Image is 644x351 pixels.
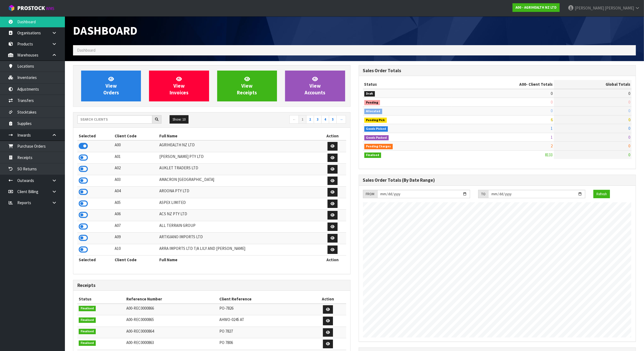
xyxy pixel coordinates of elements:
[364,100,380,105] span: Pending
[113,256,158,264] th: Client Code
[364,91,375,97] span: Draft
[113,198,158,210] td: A05
[79,306,96,311] span: Finalised
[158,132,319,140] th: Full Name
[628,135,630,140] span: 0
[158,152,319,164] td: [PERSON_NAME] PTY LTD
[113,187,158,198] td: A04
[551,117,553,122] span: 6
[364,153,381,158] span: Finalised
[519,82,526,87] span: A00
[363,190,377,198] div: FROM
[125,295,218,303] th: Reference Number
[319,256,346,264] th: Action
[551,126,553,131] span: 1
[79,329,96,334] span: Finalised
[217,71,277,101] a: ViewReceipts
[126,306,154,311] span: A00-REC0000866
[628,91,630,96] span: 0
[77,295,125,303] th: Status
[126,340,154,345] span: A00-REC0000863
[113,233,158,244] td: A09
[158,187,319,198] td: AROONA PTY LTD
[219,317,244,322] span: AHWO-0245 AT
[593,190,610,198] button: Refresh
[363,178,632,183] h3: Sales Order Totals (By Date Range)
[551,135,553,140] span: 1
[216,115,346,125] nav: Page navigation
[363,68,632,73] h3: Sales Order Totals
[103,76,119,96] span: View Orders
[77,115,152,124] input: Search clients
[554,80,632,89] th: Global Totals
[336,115,346,124] a: →
[77,256,113,264] th: Selected
[452,80,554,89] th: - Client Totals
[113,132,158,140] th: Client Code
[285,71,345,101] a: ViewAccounts
[545,152,553,157] span: 8133
[126,329,154,334] span: A00-REC0000864
[158,256,319,264] th: Full Name
[628,117,630,122] span: 0
[113,244,158,256] td: A10
[158,244,319,256] td: ARRA IMPORTS LTD T/A LILY AND [PERSON_NAME]
[81,71,141,101] a: ViewOrders
[219,329,233,334] span: PO 7827
[158,164,319,175] td: AUKLET TRADERS LTD
[628,126,630,131] span: 0
[73,23,137,38] span: Dashboard
[605,5,634,11] span: [PERSON_NAME]
[113,175,158,187] td: A03
[46,6,54,11] small: WMS
[126,317,154,322] span: A00-REC0000865
[113,210,158,221] td: A06
[329,115,337,124] a: 5
[551,100,553,105] span: 0
[79,317,96,323] span: Finalised
[158,210,319,221] td: ACS NZ PTY LTD
[219,340,233,345] span: PO 7806
[77,283,346,288] h3: Receipts
[17,5,45,12] span: ProStock
[289,115,299,124] a: ←
[628,108,630,113] span: 0
[149,71,209,101] a: ViewInvoices
[513,3,560,12] a: A00 - AGRIHEALTH NZ LTD
[113,140,158,152] td: A00
[158,221,319,233] td: ALL TERRAIN GROUP
[314,115,322,124] a: 3
[321,115,329,124] a: 4
[364,135,389,141] span: Goods Packed
[628,100,630,105] span: 0
[628,143,630,148] span: 0
[79,340,96,346] span: Finalised
[8,5,15,11] img: cube-alt.png
[158,233,319,244] td: ARTIGIANO IMPORTS LTD
[219,306,233,311] span: PO-7826
[170,115,189,124] button: Show: 10
[113,164,158,175] td: A02
[551,91,553,96] span: 0
[364,126,388,132] span: Goods Picked
[77,132,113,140] th: Selected
[551,143,553,148] span: 2
[364,118,387,123] span: Pending Pick
[310,295,346,303] th: Action
[158,140,319,152] td: AGRIHEALTH NZ LTD
[113,221,158,233] td: A07
[170,76,189,96] span: View Invoices
[113,152,158,164] td: A01
[77,48,95,53] span: Dashboard
[575,5,604,11] span: [PERSON_NAME]
[218,295,310,303] th: Client Reference
[363,80,452,89] th: Status
[306,115,314,124] a: 2
[628,152,630,157] span: 0
[364,144,393,149] span: Pending Charges
[158,198,319,210] td: ASPEX LIMITED
[551,108,553,113] span: 0
[158,175,319,187] td: AMACRON [GEOGRAPHIC_DATA]
[319,132,346,140] th: Action
[478,190,488,198] div: TO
